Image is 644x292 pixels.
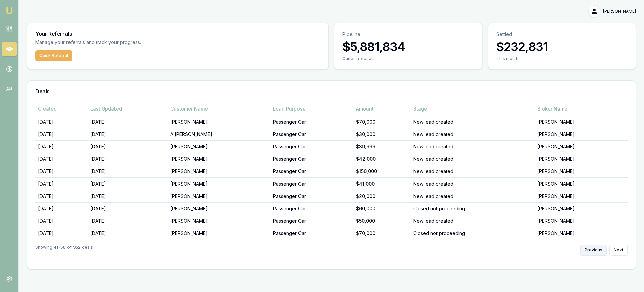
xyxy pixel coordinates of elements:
[356,218,408,224] div: $50,000
[270,202,353,215] td: Passenger Car
[168,140,270,153] td: [PERSON_NAME]
[270,177,353,190] td: Passenger Car
[168,190,270,202] td: [PERSON_NAME]
[609,245,628,255] button: Next
[270,190,353,202] td: Passenger Car
[168,128,270,140] td: A [PERSON_NAME]
[35,89,628,94] h3: Deals
[603,9,636,14] span: [PERSON_NAME]
[35,39,207,46] p: Manage your referrals and track your progress.
[273,105,351,112] div: Loan Purpose
[88,165,168,177] td: [DATE]
[535,116,628,128] td: [PERSON_NAME]
[270,128,353,140] td: Passenger Car
[35,31,320,36] h3: Your Referrals
[168,153,270,165] td: [PERSON_NAME]
[535,128,628,140] td: [PERSON_NAME]
[35,128,88,140] td: [DATE]
[35,215,88,227] td: [DATE]
[535,153,628,165] td: [PERSON_NAME]
[537,105,625,112] div: Broker Name
[270,227,353,239] td: Passenger Car
[35,140,88,153] td: [DATE]
[356,193,408,200] div: $20,000
[411,190,534,202] td: New lead created
[168,227,270,239] td: [PERSON_NAME]
[270,215,353,227] td: Passenger Car
[356,131,408,138] div: $30,000
[535,215,628,227] td: [PERSON_NAME]
[168,177,270,190] td: [PERSON_NAME]
[168,116,270,128] td: [PERSON_NAME]
[356,168,408,175] div: $150,000
[411,177,534,190] td: New lead created
[496,31,628,38] p: Settled
[342,40,474,53] h3: $5,881,834
[535,227,628,239] td: [PERSON_NAME]
[535,140,628,153] td: [PERSON_NAME]
[356,230,408,237] div: $70,000
[342,56,474,61] div: Current referrals
[170,105,268,112] div: Customer Name
[270,153,353,165] td: Passenger Car
[535,190,628,202] td: [PERSON_NAME]
[168,215,270,227] td: [PERSON_NAME]
[88,153,168,165] td: [DATE]
[356,119,408,125] div: $70,000
[496,56,628,61] div: This month
[411,153,534,165] td: New lead created
[270,165,353,177] td: Passenger Car
[88,116,168,128] td: [DATE]
[356,205,408,212] div: $60,000
[54,245,66,255] strong: 41 - 50
[35,177,88,190] td: [DATE]
[168,165,270,177] td: [PERSON_NAME]
[356,156,408,162] div: $42,000
[580,245,607,255] button: Previous
[270,116,353,128] td: Passenger Car
[73,245,81,255] strong: 952
[35,227,88,239] td: [DATE]
[90,105,165,112] div: Last Updated
[88,140,168,153] td: [DATE]
[411,215,534,227] td: New lead created
[35,190,88,202] td: [DATE]
[35,165,88,177] td: [DATE]
[411,202,534,215] td: Closed not proceeding
[411,165,534,177] td: New lead created
[411,227,534,239] td: Closed not proceeding
[270,140,353,153] td: Passenger Car
[35,116,88,128] td: [DATE]
[411,116,534,128] td: New lead created
[535,202,628,215] td: [PERSON_NAME]
[168,202,270,215] td: [PERSON_NAME]
[496,40,628,53] h3: $232,831
[88,177,168,190] td: [DATE]
[356,180,408,187] div: $41,000
[5,7,13,15] img: emu-icon-u.png
[356,143,408,150] div: $39,999
[88,227,168,239] td: [DATE]
[88,215,168,227] td: [DATE]
[35,50,72,61] button: Quick Referral
[88,202,168,215] td: [DATE]
[38,105,85,112] div: Created
[88,128,168,140] td: [DATE]
[411,140,534,153] td: New lead created
[35,202,88,215] td: [DATE]
[413,105,532,112] div: Stage
[411,128,534,140] td: New lead created
[35,245,93,255] div: Showing of deals
[342,31,474,38] p: Pipeline
[88,190,168,202] td: [DATE]
[535,165,628,177] td: [PERSON_NAME]
[35,153,88,165] td: [DATE]
[356,105,408,112] div: Amount
[535,177,628,190] td: [PERSON_NAME]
